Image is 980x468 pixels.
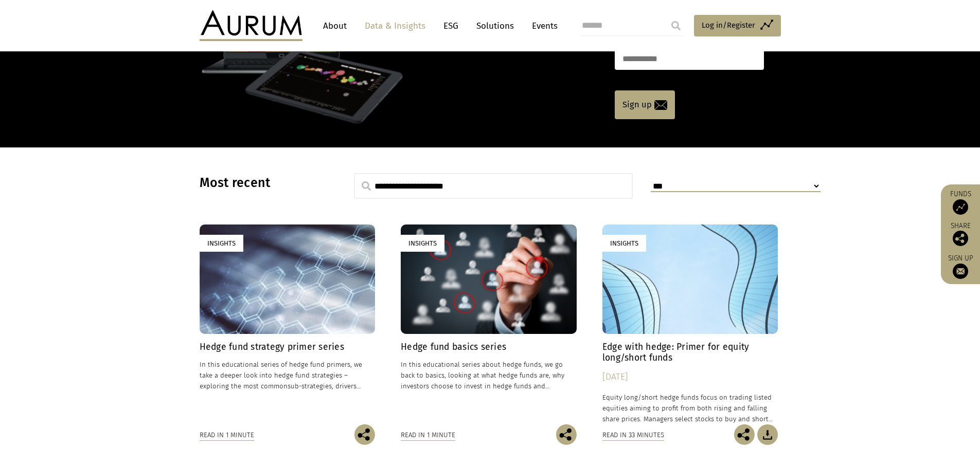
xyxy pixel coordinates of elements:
img: search.svg [362,181,371,191]
a: About [318,16,352,35]
img: Share this post [354,424,375,445]
a: Insights Edge with hedge: Primer for equity long/short funds [DATE] Equity long/short hedge funds... [602,224,778,424]
div: Insights [602,235,646,252]
p: In this educational series about hedge funds, we go back to basics, looking at what hedge funds a... [401,359,577,391]
div: [DATE] [602,370,778,384]
a: Sign up [946,254,975,279]
input: Submit [666,15,686,36]
p: In this educational series of hedge fund primers, we take a deeper look into hedge fund strategie... [200,359,376,391]
span: Log in/Register [702,19,755,31]
a: Data & Insights [360,16,431,35]
img: Sign up to our newsletter [953,264,968,279]
img: Share this post [556,424,577,445]
div: Share [946,222,975,246]
h4: Hedge fund strategy primer series [200,342,376,352]
div: Read in 1 minute [200,429,254,441]
a: Insights Hedge fund basics series In this educational series about hedge funds, we go back to bas... [401,224,577,424]
span: sub-strategies [288,382,332,390]
img: Share this post [953,231,968,246]
div: Read in 33 minutes [602,429,664,441]
div: Read in 1 minute [401,429,455,441]
img: email-icon [654,100,667,110]
a: Insights Hedge fund strategy primer series In this educational series of hedge fund primers, we t... [200,224,376,424]
div: Insights [401,235,444,252]
div: Insights [200,235,243,252]
a: Events [527,16,558,35]
img: Aurum [200,10,302,41]
h4: Hedge fund basics series [401,342,577,352]
img: Download Article [757,424,778,445]
a: Log in/Register [694,15,781,36]
img: Share this post [734,424,755,445]
h4: Edge with hedge: Primer for equity long/short funds [602,342,778,363]
p: Equity long/short hedge funds focus on trading listed equities aiming to profit from both rising ... [602,392,778,424]
a: Sign up [615,90,675,119]
a: Funds [946,190,975,215]
a: Solutions [471,16,519,35]
img: Access Funds [953,199,968,215]
h3: Most recent [200,175,328,191]
a: ESG [438,16,464,35]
